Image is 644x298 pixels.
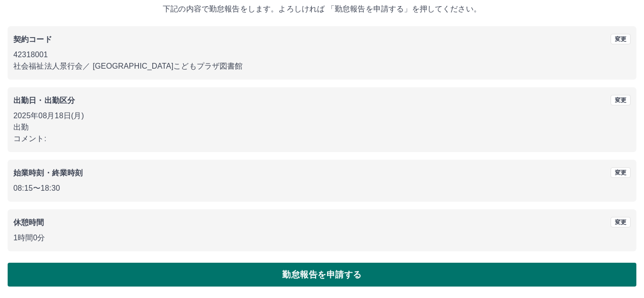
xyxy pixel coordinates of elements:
[8,263,636,287] button: 勤怠報告を申請する
[13,133,631,144] p: コメント:
[13,169,83,177] b: 始業時刻・終業時刻
[13,232,631,244] p: 1時間0分
[13,122,631,133] p: 出勤
[13,35,52,43] b: 契約コード
[611,217,631,227] button: 変更
[13,110,631,122] p: 2025年08月18日(月)
[611,95,631,105] button: 変更
[611,34,631,44] button: 変更
[13,49,631,61] p: 42318001
[611,167,631,178] button: 変更
[13,218,44,226] b: 休憩時間
[13,183,631,194] p: 08:15 〜 18:30
[8,3,636,15] p: 下記の内容で勤怠報告をします。よろしければ 「勤怠報告を申請する」を押してください。
[13,61,631,72] p: 社会福祉法人景行会 ／ [GEOGRAPHIC_DATA]こどもプラザ図書館
[13,96,75,104] b: 出勤日・出勤区分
